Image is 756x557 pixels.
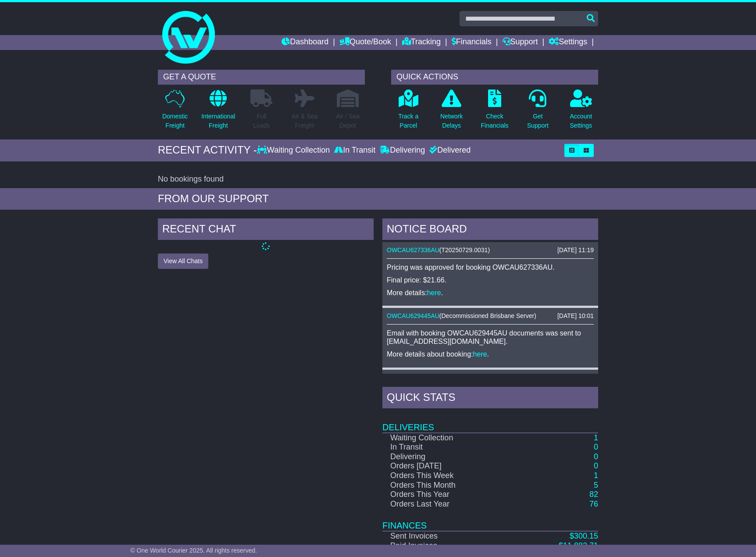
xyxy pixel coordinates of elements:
[481,89,509,135] a: CheckFinancials
[387,276,594,284] p: Final price: $21.66.
[427,146,471,155] div: Delivered
[378,146,427,155] div: Delivering
[440,112,463,130] p: Network Delays
[527,112,549,130] p: Get Support
[589,500,598,508] a: 76
[158,175,598,184] div: No bookings found
[382,218,598,242] div: NOTICE BOARD
[391,70,598,85] div: QUICK ACTIONS
[557,246,594,254] div: [DATE] 11:19
[339,35,391,50] a: Quote/Book
[527,89,549,135] a: GetSupport
[594,443,598,451] a: 0
[292,112,317,130] p: Air & Sea Freight
[398,112,418,130] p: Track a Parcel
[158,193,598,205] div: FROM OUR SUPPORT
[563,541,598,550] span: 11,882.71
[382,481,513,490] td: Orders This Month
[382,387,598,411] div: Quick Stats
[158,254,208,269] button: View All Chats
[382,471,513,481] td: Orders This Week
[162,89,188,135] a: DomesticFreight
[382,461,513,471] td: Orders [DATE]
[594,471,598,480] a: 1
[452,35,492,50] a: Financials
[250,112,272,130] p: Full Loads
[201,89,235,135] a: InternationalFreight
[282,35,328,50] a: Dashboard
[382,433,513,443] td: Waiting Collection
[382,541,513,551] td: Paid Invoices
[382,531,513,541] td: Sent Invoices
[594,452,598,461] a: 0
[158,218,374,242] div: RECENT CHAT
[570,112,592,130] p: Account Settings
[440,89,463,135] a: NetworkDelays
[589,490,598,499] a: 82
[257,146,332,155] div: Waiting Collection
[332,146,378,155] div: In Transit
[336,112,360,130] p: Air / Sea Depot
[382,443,513,452] td: In Transit
[382,509,598,531] td: Finances
[387,246,439,254] a: OWCAU627336AU
[130,547,257,554] span: © One World Courier 2025. All rights reserved.
[570,532,598,540] a: $300.15
[427,289,441,296] a: here
[201,112,235,130] p: International Freight
[442,312,535,319] span: Decommissioned Brisbane Server
[594,481,598,489] a: 5
[594,433,598,442] a: 1
[382,500,513,509] td: Orders Last Year
[387,289,594,297] p: More details: .
[382,452,513,462] td: Delivering
[402,35,441,50] a: Tracking
[574,532,598,540] span: 300.15
[559,541,598,550] a: $11,882.71
[549,35,587,50] a: Settings
[387,312,439,319] a: OWCAU629445AU
[387,350,594,358] p: More details about booking: .
[387,246,594,254] div: ( )
[162,112,188,130] p: Domestic Freight
[481,112,509,130] p: Check Financials
[570,89,593,135] a: AccountSettings
[382,490,513,500] td: Orders This Year
[503,35,538,50] a: Support
[594,461,598,470] a: 0
[382,411,598,433] td: Deliveries
[158,144,257,157] div: RECENT ACTIVITY -
[387,329,594,346] p: Email with booking OWCAU629445AU documents was sent to [EMAIL_ADDRESS][DOMAIN_NAME].
[442,246,488,254] span: T20250729.0031
[387,312,594,320] div: ( )
[158,70,365,85] div: GET A QUOTE
[398,89,419,135] a: Track aParcel
[387,263,594,271] p: Pricing was approved for booking OWCAU627336AU.
[473,350,487,358] a: here
[557,312,594,320] div: [DATE] 10:01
